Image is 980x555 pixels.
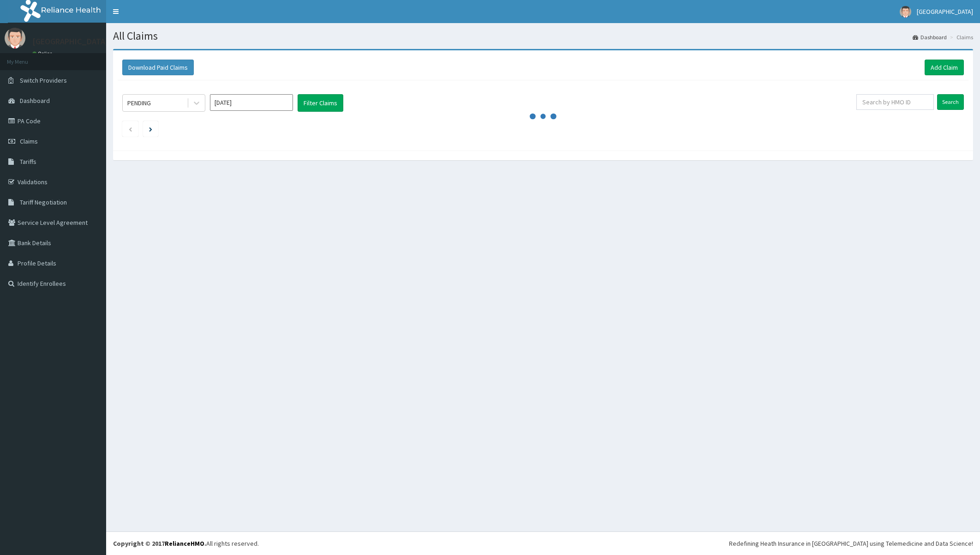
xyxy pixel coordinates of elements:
div: Redefining Heath Insurance in [GEOGRAPHIC_DATA] using Telemedicine and Data Science! [729,539,973,548]
span: Dashboard [20,97,50,105]
input: Select Month and Year [210,94,293,111]
button: Download Paid Claims [122,60,194,75]
footer: All rights reserved. [106,531,980,555]
a: Add Claim [925,60,964,75]
span: Claims [20,137,38,145]
span: Switch Providers [20,76,67,84]
a: Dashboard [913,33,947,41]
h1: All Claims [113,30,973,42]
img: User Image [5,28,25,48]
svg: audio-loading [529,103,557,130]
input: Search by HMO ID [856,94,934,110]
a: Online [32,50,54,57]
img: User Image [900,6,911,18]
input: Search [937,94,964,110]
div: PENDING [127,98,151,108]
a: Previous page [128,125,132,133]
li: Claims [948,33,973,41]
a: RelianceHMO [165,539,204,548]
span: Tariff Negotiation [20,198,67,206]
button: Filter Claims [298,94,343,112]
a: Next page [149,125,152,133]
strong: Copyright © 2017 . [113,539,206,548]
p: [GEOGRAPHIC_DATA] [32,37,108,46]
span: [GEOGRAPHIC_DATA] [917,7,973,16]
span: Tariffs [20,157,36,166]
